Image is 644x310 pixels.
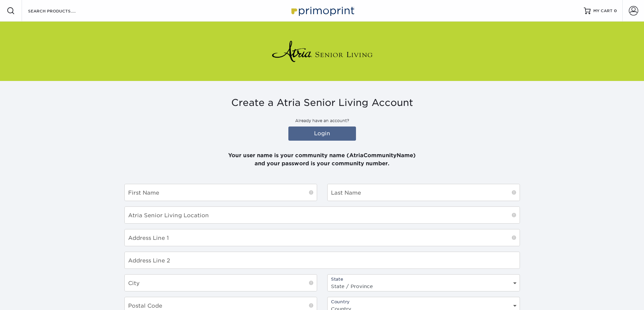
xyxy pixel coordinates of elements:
span: MY CART [593,8,613,14]
img: Primoprint [288,3,356,18]
input: SEARCH PRODUCTS..... [27,7,93,15]
h3: Create a Atria Senior Living Account [124,97,520,109]
p: Already have an account? [124,118,520,124]
a: Login [288,126,356,141]
p: Your user name is your community name (AtriaCommunityName) and your password is your community nu... [124,143,520,168]
span: 0 [614,8,617,13]
img: Atria Senior Living [271,38,373,65]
